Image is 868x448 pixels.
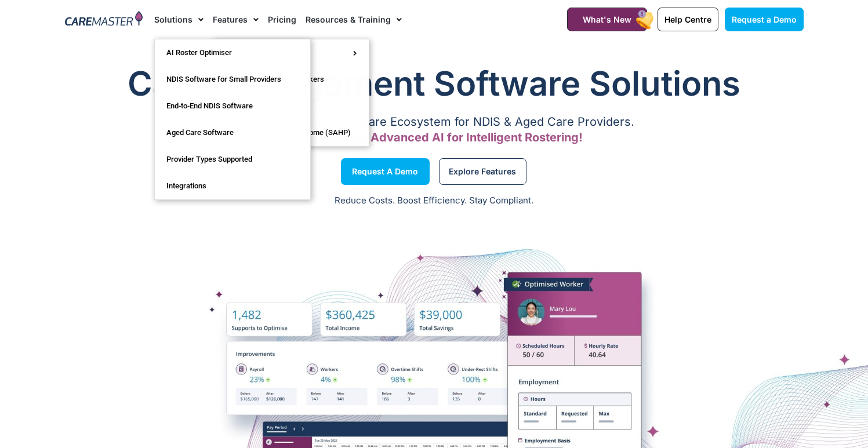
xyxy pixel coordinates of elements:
[664,14,711,24] span: Help Centre
[154,39,311,200] ul: Solutions
[658,8,718,31] a: Help Centre
[449,169,516,174] span: Explore Features
[155,173,310,199] a: Integrations
[155,39,310,66] a: AI Roster Optimiser
[732,14,797,24] span: Request a Demo
[7,194,861,207] p: Reduce Costs. Boost Efficiency. Stay Compliant.
[65,11,143,28] img: CareMaster Logo
[155,93,310,119] a: End-to-End NDIS Software
[155,119,310,146] a: Aged Care Software
[439,158,526,185] a: Explore Features
[155,146,310,173] a: Provider Types Supported
[583,14,631,24] span: What's New
[65,60,804,107] h1: Care Management Software Solutions
[155,66,310,93] a: NDIS Software for Small Providers
[65,118,804,126] p: A Comprehensive Software Ecosystem for NDIS & Aged Care Providers.
[567,8,647,31] a: What's New
[286,130,583,144] span: Now Featuring Advanced AI for Intelligent Rostering!
[725,8,804,31] a: Request a Demo
[341,158,430,185] a: Request a Demo
[352,169,418,174] span: Request a Demo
